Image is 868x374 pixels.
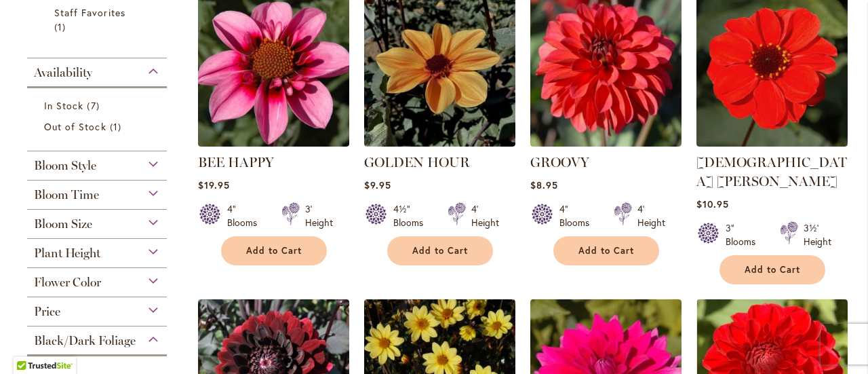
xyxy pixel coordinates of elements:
span: Bloom Size [34,217,92,231]
span: Add to Cart [578,245,634,257]
a: Golden Hour [364,136,515,149]
div: 4½" Blooms [393,202,431,229]
button: Add to Cart [221,236,327,265]
span: Plant Height [34,246,100,261]
span: 1 [54,20,69,34]
span: $8.95 [530,179,558,191]
span: In Stock [44,99,83,112]
a: Out of Stock 1 [44,119,153,134]
a: Staff Favorites [54,5,143,34]
span: Bloom Time [34,187,99,202]
span: 7 [87,98,102,113]
a: BEE HAPPY [198,154,274,170]
button: Add to Cart [719,255,825,284]
div: 3½' Height [804,221,831,248]
div: 4' Height [471,202,499,229]
a: [DEMOGRAPHIC_DATA] [PERSON_NAME] [696,154,847,189]
div: 3" Blooms [726,221,764,248]
div: 4" Blooms [559,202,597,229]
div: 4' Height [637,202,665,229]
span: $9.95 [364,179,391,191]
span: $19.95 [198,179,230,191]
button: Add to Cart [553,236,659,265]
span: Add to Cart [246,245,302,257]
span: $10.95 [696,198,729,210]
span: Price [34,304,60,319]
a: BEE HAPPY [198,136,349,149]
span: Availability [34,65,92,80]
span: Add to Cart [412,245,468,257]
span: Staff Favorites [54,6,125,19]
a: In Stock 7 [44,98,153,113]
a: JAPANESE BISHOP [696,136,848,149]
a: GOLDEN HOUR [364,154,470,170]
div: 4" Blooms [227,202,265,229]
span: 1 [110,119,125,134]
span: Flower Color [34,275,101,290]
span: Black/Dark Foliage [34,333,136,348]
iframe: Launch Accessibility Center [10,326,48,364]
span: Bloom Style [34,158,96,173]
button: Add to Cart [387,236,493,265]
span: Out of Stock [44,120,106,133]
div: 3' Height [305,202,333,229]
a: GROOVY [530,154,589,170]
a: GROOVY [530,136,682,149]
span: Add to Cart [745,264,800,276]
